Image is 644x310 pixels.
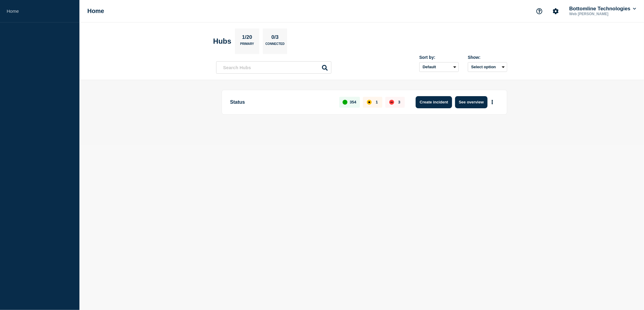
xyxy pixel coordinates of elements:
div: up [343,100,347,105]
p: 0/3 [269,34,281,42]
button: Bottomline Technologies [568,6,637,12]
button: More actions [488,96,496,108]
input: Search Hubs [216,61,331,74]
div: Sort by: [419,55,459,60]
h2: Hubs [213,37,231,45]
p: 354 [350,100,357,104]
button: Select option [468,62,507,72]
p: 1 [376,100,378,104]
p: 3 [398,100,400,104]
div: Show: [468,55,507,60]
p: Status [230,96,332,108]
p: Primary [240,42,254,49]
select: Sort by [419,62,459,72]
p: Web [PERSON_NAME] [568,12,631,16]
button: Support [533,5,546,18]
div: affected [367,100,372,105]
p: Connected [265,42,284,49]
div: down [389,100,394,105]
button: See overview [455,96,487,108]
button: Create incident [416,96,452,108]
button: Account settings [549,5,562,18]
h1: Home [87,8,104,15]
p: 1/20 [240,34,254,42]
